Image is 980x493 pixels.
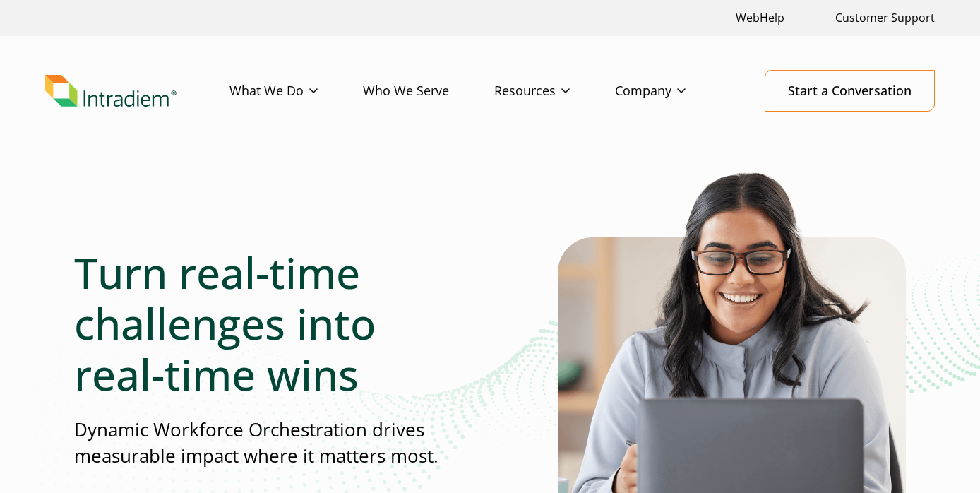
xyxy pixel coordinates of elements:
a: Start a Conversation [765,70,935,112]
a: Customer Support [830,3,940,33]
p: Dynamic Workforce Orchestration drives measurable impact where it matters most. [74,417,471,470]
img: Intradiem [45,75,177,107]
a: Link opens in a new window [730,3,790,33]
a: Company [615,71,731,112]
a: Resources [494,71,615,112]
h1: Turn real-time challenges into real-time wins [74,247,471,400]
a: Who We Serve [363,71,494,112]
a: What We Do [229,71,363,112]
a: Link to homepage of Intradiem [45,75,229,107]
